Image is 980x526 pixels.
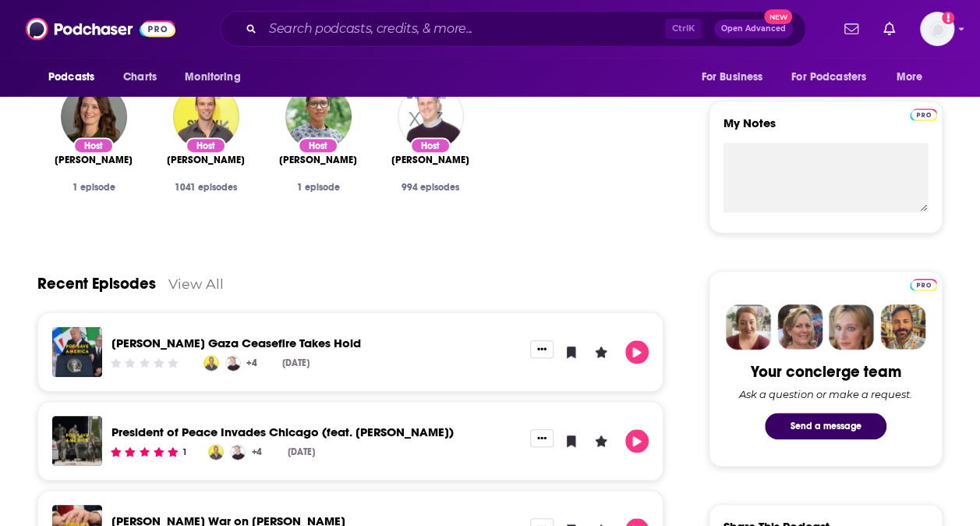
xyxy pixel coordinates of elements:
[391,154,469,166] a: Dan Pfeiffer
[920,12,954,46] button: Show profile menu
[391,154,469,166] span: [PERSON_NAME]
[726,304,771,350] img: Sydney Profile
[942,12,954,24] svg: Add a profile image
[279,154,357,166] span: [PERSON_NAME]
[55,154,133,166] span: [PERSON_NAME]
[162,182,249,193] div: 1041 episodes
[285,84,352,150] img: Melissa Murray
[111,425,454,439] a: President of Peace Invades Chicago (feat. JB Pritzker)
[244,355,260,371] a: +4
[751,362,901,382] div: Your concierge team
[220,11,806,47] div: Search podcasts, credits, & more...
[274,182,362,193] div: 1 episode
[183,447,186,457] div: 1
[690,62,782,92] button: open menu
[111,336,361,350] a: Trump's Gaza Ceasefire Takes Hold
[37,274,156,293] a: Recent Episodes
[530,340,554,357] button: Show More Button
[920,12,954,46] img: User Profile
[298,137,338,154] div: Host
[589,340,613,364] button: Leave a Rating
[173,84,239,150] img: Jon Favreau
[910,108,937,121] img: Podchaser Pro
[37,62,115,92] button: open menu
[109,446,180,458] div: Community Rating: 5 out of 5
[167,154,245,166] a: Jon Favreau
[230,444,246,460] img: Dan Pfeiffer
[877,16,901,42] a: Show notifications dropdown
[55,154,133,166] a: Kate Shaw
[665,19,702,39] span: Ctrl K
[530,429,554,446] button: Show More Button
[225,355,241,371] img: Dan Pfeiffer
[560,429,583,453] button: Bookmark Episode
[714,20,793,38] button: Open AdvancedNew
[910,276,937,291] a: Pro website
[724,116,928,143] label: My Notes
[838,16,865,42] a: Show notifications dropdown
[910,106,937,121] a: Pro website
[61,84,127,150] img: Kate Shaw
[398,84,464,150] img: Dan Pfeiffer
[282,357,310,368] div: [DATE]
[791,66,866,88] span: For Podcasters
[52,327,102,377] img: Trump's Gaza Ceasefire Takes Hold
[109,357,180,369] div: Community Rating: 0 out of 5
[113,62,166,92] a: Charts
[387,182,474,193] div: 994 episodes
[186,137,226,154] div: Host
[625,429,649,453] button: Play
[589,429,613,453] button: Leave a Rating
[777,304,823,350] img: Barbara Profile
[880,304,925,350] img: Jon Profile
[249,444,264,460] a: +4
[48,66,94,88] span: Podcasts
[886,62,943,92] button: open menu
[721,25,786,33] span: Open Advanced
[52,416,102,466] img: President of Peace Invades Chicago (feat. JB Pritzker)
[168,275,224,292] a: View All
[203,355,219,371] img: Jon Favreau
[739,388,912,400] div: Ask a question or make a request.
[897,66,923,88] span: More
[208,444,224,460] img: Jon Favreau
[174,62,260,92] button: open menu
[781,62,889,92] button: open menu
[288,446,315,457] div: [DATE]
[765,413,886,439] button: Send a message
[185,66,240,88] span: Monitoring
[279,154,357,166] a: Melissa Murray
[123,66,157,88] span: Charts
[764,9,792,24] span: New
[920,12,954,46] span: Logged in as tessvanden
[701,66,762,88] span: For Business
[410,137,451,154] div: Host
[50,182,137,193] div: 1 episode
[167,154,245,166] span: [PERSON_NAME]
[625,340,649,364] button: Play
[26,14,175,44] img: Podchaser - Follow, Share and Rate Podcasts
[910,279,937,291] img: Podchaser Pro
[829,304,874,350] img: Jules Profile
[73,137,114,154] div: Host
[263,16,665,41] input: Search podcasts, credits, & more...
[560,340,583,364] button: Bookmark Episode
